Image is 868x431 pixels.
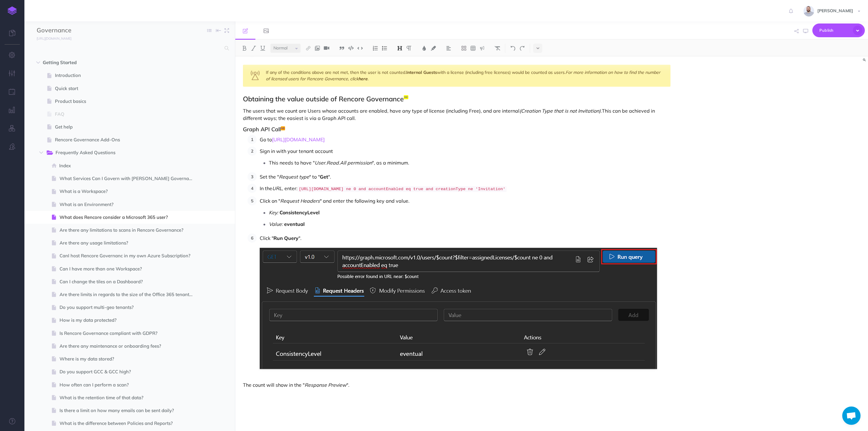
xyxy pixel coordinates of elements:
span: Are there any maintenance or onboarding fees? [60,342,198,350]
img: Inline code button [357,46,363,50]
em: Request Headers [280,198,320,204]
p: The count will show in the " ". [243,381,671,389]
img: Italic button [251,46,256,51]
em: (Creation Type that is not Invitation). [519,108,602,114]
img: Clear styles button [495,46,500,51]
code: [URL][DOMAIN_NAME] ne 0 and accountEnabled eq true and creationType ne 'Invitation' [298,186,507,192]
span: Are there any usage limitations? [60,239,198,247]
em: Request type [279,174,309,180]
img: Add image button [315,46,320,51]
span: Frequently Asked Questions [56,149,189,157]
span: Get help [55,123,198,131]
span: Can I have more than one Workspace? [60,265,198,273]
button: Publish [812,24,865,37]
span: Are there any limitations to scans in Rencore Governance? [60,226,198,234]
span: [PERSON_NAME] [814,8,856,13]
img: Add video button [324,46,329,51]
img: dqmYJ6zMSCra9RPGpxPUfVOofRKbTqLnhKYT2M4s.jpg [804,6,814,16]
span: What is an Environment? [60,201,198,208]
span: Getting Started [43,59,191,66]
em: Value: [269,221,283,227]
p: The users that we count are Users whose accounts are enabled, have any type of license (including... [243,107,671,122]
input: Search [37,43,221,54]
img: Ordered list button [373,46,378,51]
strong: Run Query [273,235,298,241]
img: logo-mark.svg [8,6,17,15]
a: [URL][DOMAIN_NAME] [24,35,78,41]
img: Paragraph button [406,46,412,51]
p: Click " ". [260,234,671,243]
a: Internal Guests [406,70,437,75]
input: Documentation Name [37,26,108,35]
span: How often can I perform a scan? [60,381,198,389]
span: Quick start [55,85,198,92]
img: Create table button [470,46,476,51]
img: Undo [510,46,516,51]
span: Where is my data stored? [60,355,198,363]
span: Is there a limit on how many emails can be sent daily? [60,407,198,414]
span: FAQ [55,110,198,118]
p: In the , enter: [260,184,671,194]
div: Open chat [842,407,861,425]
img: Link button [306,46,311,51]
h3: Graph API Call [243,126,671,132]
em: User.Read.All permission [315,160,372,166]
span: Do you support GCC & GCC high? [60,368,198,375]
span: Is Rencore Governance compliant with GDPR? [60,330,198,337]
em: Key: [269,209,278,215]
a: here [358,76,367,81]
span: Do you support multi-geo tenants? [60,304,198,311]
span: Introduction [55,72,198,79]
div: If any of the conditions above are not met, then the user is not counted. with a license (includi... [243,65,671,87]
span: What is a Workspace? [60,188,198,195]
em: URL [272,185,282,191]
img: Blockquote button [339,46,345,51]
span: Can I change the tiles on a Dashboard? [60,278,198,285]
img: Headings dropdown button [397,46,403,51]
p: Go to [260,135,671,144]
img: Alignment dropdown menu button [446,46,451,51]
img: Code block button [348,46,354,50]
strong: eventual [284,221,305,227]
a: [URL][DOMAIN_NAME] [272,136,325,143]
span: CanI host Rencore Governanc in my own Azure Subscription? [60,252,198,259]
span: Are there limits in regards to the size of the Office 365 tenant that is analyzed? [60,291,198,298]
img: Bold button [242,46,247,51]
img: Text color button [421,46,427,51]
span: What Services Can I Govern with [PERSON_NAME] Governance [60,175,198,182]
img: Callout dropdown menu button [479,46,485,51]
span: Rencore Governance Add-Ons [55,136,198,143]
span: How is my data protected? [60,317,198,324]
strong: ConsistencyLevel [280,209,320,215]
span: Index [59,162,198,169]
p: Set the " " to " ". [260,172,671,181]
img: Hajqkn5krnn9YCNbQVwm.png [260,248,657,369]
p: Sign in with your tenant account [260,147,671,156]
p: This needs to have " ", as a minimum. [269,158,671,167]
span: Publish [819,26,850,35]
img: Text background color button [431,46,436,51]
span: Product basics [55,98,198,105]
p: Click on " " and enter the following key and value. [260,196,671,205]
img: Underline button [260,46,266,51]
strong: Get [320,174,328,180]
span: What is the difference between Policies and Reports? [60,420,198,427]
img: Redo [519,46,525,51]
em: Response Preview [305,382,346,388]
span: What is the retention time of that data? [60,394,198,401]
img: Unordered list button [382,46,387,51]
span: What does Rencore consider a Microsoft 365 user? [60,214,198,221]
h2: Obtaining the value outside of Rencore Governance [243,95,671,103]
small: [URL][DOMAIN_NAME] [37,36,71,41]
